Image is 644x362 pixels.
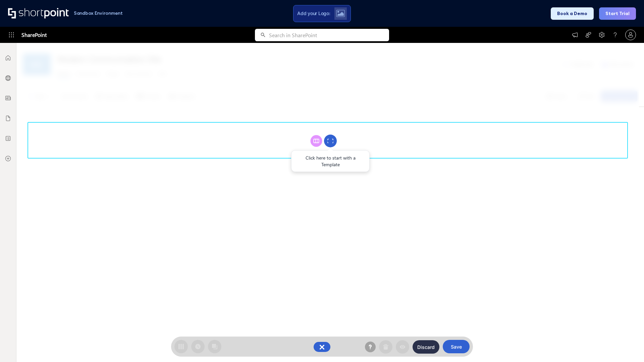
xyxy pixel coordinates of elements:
[21,27,47,43] span: SharePoint
[523,284,644,362] iframe: Chat Widget
[336,10,345,17] img: Upload logo
[413,340,439,354] button: Discard
[74,11,123,15] h1: Sandbox Environment
[297,10,330,16] span: Add your Logo:
[599,7,636,20] button: Start Trial
[443,340,470,353] button: Save
[269,29,389,41] input: Search in SharePoint
[551,7,594,20] button: Book a Demo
